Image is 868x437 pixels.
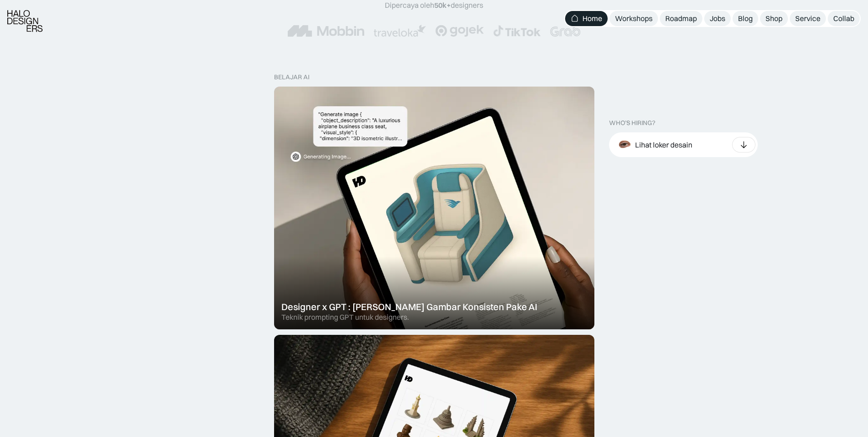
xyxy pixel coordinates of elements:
[615,14,652,23] div: Workshops
[790,11,826,26] a: Service
[660,11,702,26] a: Roadmap
[833,14,854,23] div: Collab
[766,14,782,23] div: Shop
[565,11,608,26] a: Home
[738,14,753,23] div: Blog
[274,87,594,329] a: Designer x GPT : [PERSON_NAME] Gambar Konsisten Pake AITeknik prompting GPT untuk designers.
[582,14,602,23] div: Home
[434,0,451,10] span: 50k+
[828,11,860,26] a: Collab
[609,11,658,26] a: Workshops
[733,11,758,26] a: Blog
[760,11,788,26] a: Shop
[609,119,655,127] div: WHO’S HIRING?
[385,0,483,10] div: Dipercaya oleh designers
[795,14,820,23] div: Service
[665,14,697,23] div: Roadmap
[274,73,309,81] div: belajar ai
[635,140,692,150] div: Lihat loker desain
[710,14,725,23] div: Jobs
[704,11,731,26] a: Jobs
